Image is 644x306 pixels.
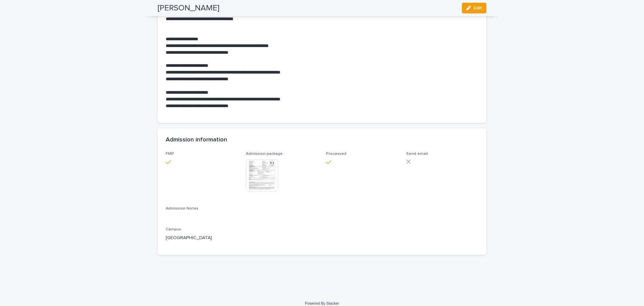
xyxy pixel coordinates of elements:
[326,152,346,156] span: Processed
[166,152,174,156] span: FMP
[305,301,339,305] a: Powered By Stacker
[246,152,283,156] span: Admission package
[462,3,486,13] button: Edit
[158,3,219,13] h2: [PERSON_NAME]
[166,234,238,242] p: [GEOGRAPHIC_DATA]
[166,136,227,144] h2: Admission information
[474,6,482,10] span: Edit
[166,227,181,231] span: Campus
[406,152,428,156] span: Send email
[166,207,199,211] span: Admission Notes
